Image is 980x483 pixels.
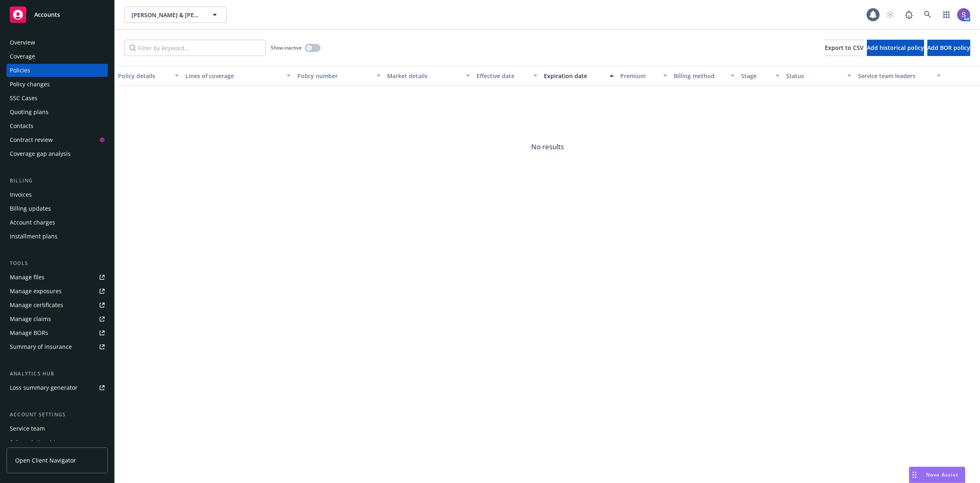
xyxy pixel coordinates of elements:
[7,133,108,146] a: Contract review
[7,340,108,353] a: Summary of insurance
[617,66,671,85] button: Premium
[738,66,783,85] button: Stage
[10,285,62,298] div: Manage exposures
[7,259,108,267] div: Tools
[674,72,726,80] div: Billing method
[909,467,920,483] div: Drag to move
[10,202,51,215] div: Billing updates
[7,188,108,201] a: Invoices
[882,7,898,23] a: Start snowing
[10,92,38,105] div: SSC Cases
[125,40,266,56] input: Filter by keyword...
[909,467,965,483] button: Nova Assist
[118,72,170,80] div: Policy details
[10,147,71,160] div: Coverage gap analysis
[387,72,461,80] div: Market details
[10,36,35,49] div: Overview
[7,64,108,77] a: Policies
[926,471,958,478] span: Nova Assist
[901,7,917,23] a: Report a Bug
[10,312,51,326] div: Manage claims
[858,72,932,80] div: Service team leaders
[294,66,384,85] button: Policy number
[10,64,30,77] div: Policies
[670,66,738,85] button: Billing method
[15,456,76,465] span: Open Client Navigator
[10,381,78,394] div: Loss summary generator
[927,40,970,56] button: Add BOR policy
[10,216,55,229] div: Account charges
[786,72,842,80] div: Status
[7,106,108,119] a: Quoting plans
[825,40,864,56] button: Export to CSV
[7,78,108,91] a: Policy changes
[10,106,49,119] div: Quoting plans
[297,72,372,80] div: Policy number
[867,40,924,56] button: Add historical policy
[182,66,294,85] button: Lines of coverage
[115,66,182,85] button: Policy details
[7,177,108,185] div: Billing
[384,66,474,85] button: Market details
[10,230,58,243] div: Installment plans
[7,36,108,49] a: Overview
[10,436,62,449] div: Sales relationships
[541,66,617,85] button: Expiration date
[7,216,108,229] a: Account charges
[473,66,541,85] button: Effective date
[131,11,202,19] span: [PERSON_NAME] & [PERSON_NAME]
[855,66,944,85] button: Service team leaders
[7,312,108,326] a: Manage claims
[115,85,980,208] span: No results
[7,202,108,215] a: Billing updates
[7,50,108,63] a: Coverage
[10,271,45,284] div: Manage files
[7,3,108,26] a: Accounts
[10,188,32,201] div: Invoices
[10,326,48,339] div: Manage BORs
[7,411,108,419] div: Account settings
[477,72,528,80] div: Effective date
[34,11,60,18] span: Accounts
[783,66,855,85] button: Status
[125,7,227,23] button: [PERSON_NAME] & [PERSON_NAME]
[10,78,50,91] div: Policy changes
[920,7,936,23] a: Search
[741,72,771,80] div: Stage
[7,119,108,133] a: Contacts
[7,92,108,105] a: SSC Cases
[7,370,108,378] div: Analytics hub
[7,147,108,160] a: Coverage gap analysis
[7,271,108,284] a: Manage files
[10,119,33,133] div: Contacts
[957,8,970,21] img: photo
[867,44,924,52] span: Add historical policy
[7,381,108,394] a: Loss summary generator
[271,44,302,51] span: Show inactive
[185,72,282,80] div: Lines of coverage
[10,422,45,435] div: Service team
[7,436,108,449] a: Sales relationships
[938,7,955,23] a: Switch app
[927,44,970,52] span: Add BOR policy
[10,50,35,63] div: Coverage
[7,230,108,243] a: Installment plans
[10,133,53,146] div: Contract review
[10,299,63,312] div: Manage certificates
[10,340,72,353] div: Summary of insurance
[7,285,108,298] a: Manage exposures
[544,72,605,80] div: Expiration date
[7,422,108,435] a: Service team
[7,299,108,312] a: Manage certificates
[7,326,108,339] a: Manage BORs
[620,72,659,80] div: Premium
[825,44,864,52] span: Export to CSV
